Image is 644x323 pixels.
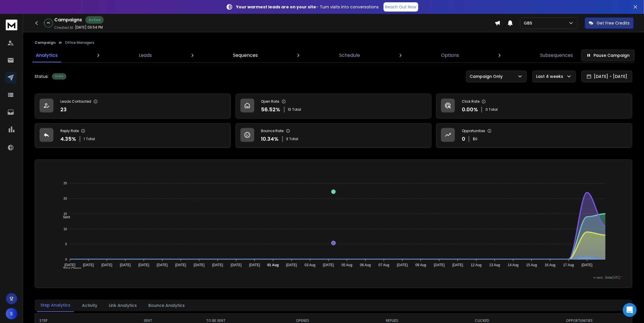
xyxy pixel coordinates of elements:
[438,48,463,62] a: Options
[35,74,48,79] p: Status:
[261,99,279,104] p: Open Rate
[64,212,67,215] tspan: 15
[135,48,155,62] a: Leads
[212,263,223,267] tspan: [DATE]
[471,263,482,267] tspan: 12 Aug
[524,20,535,26] p: GBS
[236,94,432,119] a: Open Rate56.52%13Total
[385,4,417,10] p: Reach Out Now
[397,263,408,267] tspan: [DATE]
[597,20,630,26] p: Get Free Credits
[360,263,371,267] tspan: 06 Aug
[473,137,477,141] p: $ 0
[59,266,81,271] span: Total Opens
[267,263,279,267] tspan: 01 Aug
[545,263,556,267] tspan: 16 Aug
[64,263,75,267] tspan: [DATE]
[79,299,101,312] button: Activity
[585,17,634,29] button: Get Free Credits
[84,137,85,141] span: 1
[582,263,593,267] tspan: [DATE]
[120,263,131,267] tspan: [DATE]
[83,263,94,267] tspan: [DATE]
[462,99,479,104] p: Click Rate
[462,129,485,133] p: Opportunities
[138,263,149,267] tspan: [DATE]
[288,107,291,112] span: 13
[47,21,50,25] p: 4 %
[52,73,66,80] div: Active
[581,50,635,61] button: Pause Campaign
[290,137,298,141] span: Total
[462,135,465,143] p: 0
[508,263,519,267] tspan: 14 Aug
[32,48,61,62] a: Analytics
[175,263,186,267] tspan: [DATE]
[434,263,445,267] tspan: [DATE]
[452,263,463,267] tspan: [DATE]
[64,227,67,231] tspan: 10
[623,303,637,317] div: Open Intercom Messenger
[486,107,498,112] p: 0 Total
[378,263,389,267] tspan: 07 Aug
[75,25,103,30] p: [DATE] 03:54 PM
[6,308,17,320] button: S
[384,2,418,12] a: Reach Out Now
[65,40,94,45] p: Office Managers
[416,263,426,267] tspan: 09 Aug
[65,258,67,261] tspan: 0
[44,275,623,280] p: x-axis : Date(UTC)
[101,263,112,267] tspan: [DATE]
[236,4,316,10] strong: Your warmest leads are on your site
[37,299,74,312] button: Step Analytics
[85,16,104,24] div: Active
[54,25,74,30] p: Created At:
[6,20,17,30] img: logo
[261,129,284,133] p: Bounce Rate
[236,123,432,148] a: Bounce Rate10.34%3Total
[59,215,70,219] span: Sent
[233,52,258,59] p: Sequences
[139,52,152,59] p: Leads
[490,263,500,267] tspan: 13 Aug
[231,263,242,267] tspan: [DATE]
[563,263,574,267] tspan: 17 Aug
[145,299,188,312] button: Bounce Analytics
[60,99,91,104] p: Leads Contacted
[60,135,76,143] p: 4.35 %
[60,106,67,114] p: 23
[35,94,231,119] a: Leads Contacted23
[336,48,363,62] a: Schedule
[261,135,279,143] p: 10.34 %
[339,52,360,59] p: Schedule
[305,263,315,267] tspan: 03 Aug
[35,123,231,148] a: Reply Rate4.35%1Total
[286,263,297,267] tspan: [DATE]
[436,123,632,148] a: Opportunities0$0
[86,137,95,141] span: Total
[236,4,379,10] p: – Turn visits into conversations
[536,74,566,79] p: Last 4 weeks
[60,129,79,133] p: Reply Rate
[194,263,205,267] tspan: [DATE]
[249,263,260,267] tspan: [DATE]
[582,71,632,82] button: [DATE] - [DATE]
[527,263,537,267] tspan: 15 Aug
[436,94,632,119] a: Click Rate0.00%0 Total
[537,48,577,62] a: Subsequences
[230,48,262,62] a: Sequences
[35,40,56,45] button: Campaign
[323,263,334,267] tspan: [DATE]
[341,263,352,267] tspan: 05 Aug
[286,137,288,141] span: 3
[470,74,505,79] p: Campaign Only
[36,52,58,59] p: Analytics
[441,52,459,59] p: Options
[261,106,281,114] p: 56.52 %
[64,182,67,185] tspan: 25
[462,106,478,114] p: 0.00 %
[64,197,67,200] tspan: 20
[292,107,301,112] span: Total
